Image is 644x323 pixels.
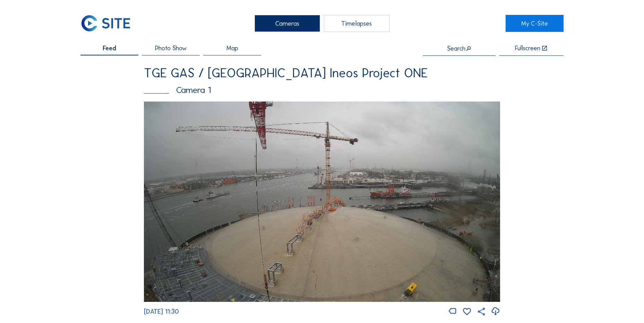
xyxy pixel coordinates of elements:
span: Photo Show [155,45,187,51]
a: C-SITE Logo [80,15,138,32]
span: Map [226,45,238,51]
div: Fullscreen [515,45,540,52]
div: Timelapses [324,15,389,32]
img: Image [144,102,500,302]
img: C-SITE Logo [80,15,131,32]
div: TGE GAS / [GEOGRAPHIC_DATA] Ineos Project ONE [144,67,500,79]
div: Camera 1 [144,86,500,94]
a: My C-Site [506,15,564,32]
div: Cameras [255,15,320,32]
span: [DATE] 11:30 [144,308,179,315]
span: Feed [103,45,116,51]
